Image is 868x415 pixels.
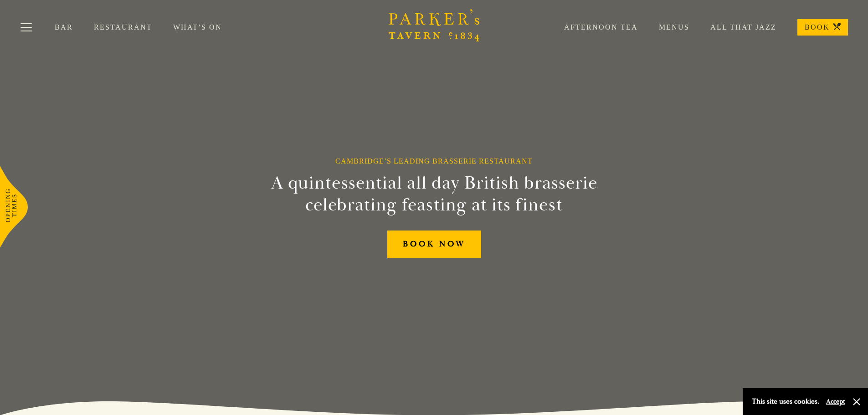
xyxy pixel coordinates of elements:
p: This site uses cookies. [752,395,819,408]
button: Accept [826,397,845,406]
h1: Cambridge’s Leading Brasserie Restaurant [335,157,533,165]
button: Close and accept [852,397,861,406]
h2: A quintessential all day British brasserie celebrating feasting at its finest [226,172,642,216]
a: BOOK NOW [387,231,481,258]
